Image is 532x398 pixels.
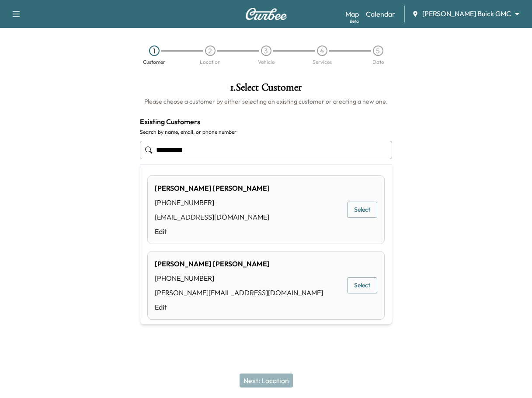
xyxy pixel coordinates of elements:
a: Edit [155,302,323,312]
div: Services [313,59,332,65]
div: 1 [149,45,160,56]
div: [PERSON_NAME] [PERSON_NAME] [155,183,270,193]
span: [PERSON_NAME] Buick GMC [422,9,511,19]
button: Select [347,277,377,293]
div: Vehicle [258,59,275,65]
div: [EMAIL_ADDRESS][DOMAIN_NAME] [155,212,270,222]
a: Edit [155,226,270,237]
img: Curbee Logo [245,8,287,20]
div: Location [200,59,221,65]
h4: Existing Customers [140,116,392,127]
div: [PHONE_NUMBER] [155,197,270,208]
div: 4 [317,45,327,56]
a: Calendar [366,9,395,19]
div: [PERSON_NAME][EMAIL_ADDRESS][DOMAIN_NAME] [155,287,323,298]
label: Search by name, email, or phone number [140,129,392,136]
div: Customer [143,59,165,65]
div: 2 [205,45,216,56]
div: 5 [373,45,383,56]
h1: 1 . Select Customer [140,82,392,97]
div: 3 [261,45,271,56]
button: Select [347,202,377,218]
div: [PHONE_NUMBER] [155,273,323,283]
div: Beta [350,18,359,24]
div: Date [372,59,384,65]
h6: Please choose a customer by either selecting an existing customer or creating a new one. [140,97,392,106]
a: MapBeta [345,9,359,19]
div: [PERSON_NAME] [PERSON_NAME] [155,258,323,269]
